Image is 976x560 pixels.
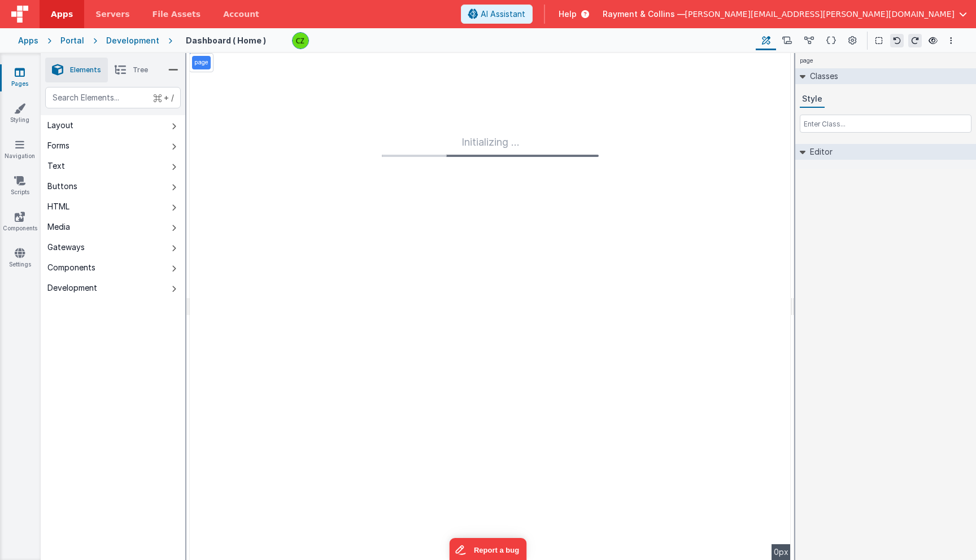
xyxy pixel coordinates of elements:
p: page [194,58,208,67]
button: Components [41,257,185,278]
div: --> [190,53,791,560]
span: Tree [133,65,148,75]
button: HTML [41,196,185,217]
div: Portal [60,35,84,46]
button: Development [41,278,185,298]
h2: Editor [805,144,833,160]
span: Servers [95,8,129,20]
button: AI Assistant [461,5,533,24]
div: Initializing ... [382,134,599,157]
button: Layout [41,115,185,135]
div: Apps [18,35,38,46]
button: Buttons [41,176,185,196]
div: Development [106,35,159,46]
span: AI Assistant [481,8,525,20]
div: Media [47,221,70,233]
div: Text [47,160,65,172]
span: [PERSON_NAME][EMAIL_ADDRESS][PERSON_NAME][DOMAIN_NAME] [685,8,955,20]
span: Apps [51,8,73,20]
div: Forms [47,140,69,151]
div: HTML [47,201,69,212]
img: b4a104e37d07c2bfba7c0e0e4a273d04 [293,33,308,49]
span: Elements [70,65,101,75]
span: Help [559,8,577,20]
div: Components [47,262,95,273]
button: Text [41,156,185,176]
div: 0px [772,544,791,560]
h2: Classes [805,68,838,84]
div: Gateways [47,242,85,253]
button: Media [41,217,185,237]
span: + / [154,87,174,108]
div: Buttons [47,181,77,192]
button: Forms [41,135,185,156]
h4: page [795,53,818,68]
span: Rayment & Collins — [603,8,685,20]
input: Enter Class... [800,115,971,133]
div: Layout [47,120,73,131]
span: File Assets [152,8,201,20]
input: Search Elements... [45,87,181,108]
div: Development [47,282,97,294]
button: Options [944,34,958,47]
button: Gateways [41,237,185,257]
button: Style [800,91,825,108]
h4: Dashboard ( Home ) [186,36,266,45]
button: Rayment & Collins — [PERSON_NAME][EMAIL_ADDRESS][PERSON_NAME][DOMAIN_NAME] [603,8,967,20]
